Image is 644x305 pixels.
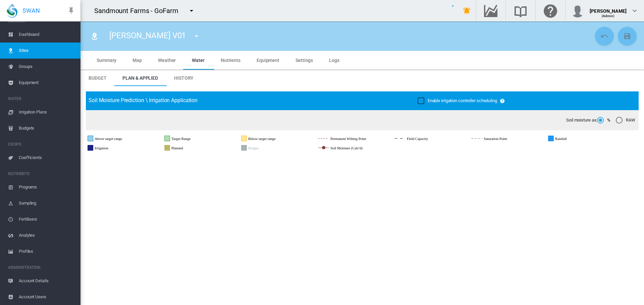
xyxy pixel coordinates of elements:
[590,5,627,12] div: [PERSON_NAME]
[542,7,558,15] md-icon: Click here for help
[19,150,75,166] span: Coefficients
[600,32,608,40] md-icon: icon-undo
[122,75,158,81] span: Plan & Applied
[97,58,116,63] span: Summary
[616,117,635,124] md-radio-button: RAW
[597,117,610,124] md-radio-button: %
[19,26,75,43] span: Dashboard
[513,7,529,15] md-icon: Search the knowledge base
[19,227,75,243] span: Analytes
[428,98,497,103] span: Enable irrigation controller scheduling
[472,136,532,142] g: Saturation Point
[193,32,201,40] md-icon: icon-menu-down
[566,117,597,123] span: Soil moisture as:
[19,211,75,227] span: Fertilisers
[19,273,75,289] span: Account Details
[89,97,198,103] span: Soil Moisture Prediction \ Irrigation Application
[19,289,75,305] span: Account Users
[602,14,615,18] span: (Admin)
[187,7,196,15] md-icon: icon-menu-down
[19,195,75,211] span: Sampling
[165,145,205,151] g: Planned
[67,7,75,15] md-icon: icon-pin
[595,27,614,46] button: Cancel Changes
[623,32,631,40] md-icon: icon-content-save
[19,75,75,91] span: Equipment
[19,120,75,136] span: Budgets
[19,43,75,59] span: Sites
[88,136,149,142] g: Above target range
[631,7,639,15] md-icon: icon-chevron-down
[88,29,101,43] button: Click to go to list of Sites
[19,59,75,75] span: Groups
[463,7,471,15] md-icon: icon-bell-ring
[19,179,75,195] span: Programs
[109,31,186,40] span: [PERSON_NAME] V01
[8,168,75,179] span: NUTRIENTS
[318,145,388,151] g: Soil Moisture (Calc'd)
[571,4,584,17] img: profile.jpg
[296,58,313,63] span: Settings
[257,58,279,63] span: Equipment
[174,75,194,81] span: History
[8,93,75,104] span: WATER
[395,136,451,142] g: Field Capacity
[132,58,142,63] span: Map
[618,27,637,46] button: Save Changes
[7,4,17,18] img: SWAN-Landscape-Logo-Colour-drop.png
[483,7,499,15] md-icon: Go to the Data Hub
[241,145,280,151] g: Budget
[190,29,203,43] button: icon-menu-down
[221,58,240,63] span: Nutrients
[8,139,75,150] span: CROPS
[418,98,497,104] md-checkbox: Enable irrigation controller scheduling
[192,58,205,63] span: Water
[460,4,474,17] button: icon-bell-ring
[8,262,75,273] span: ADMINISTRATION
[329,58,339,63] span: Logs
[241,136,302,142] g: Below target range
[318,136,393,142] g: Permanent Wilting Point
[548,136,587,142] g: Rainfall
[158,58,176,63] span: Weather
[185,4,198,17] button: icon-menu-down
[88,145,130,151] g: Irrigation
[22,6,40,15] span: SWAN
[19,104,75,120] span: Irrigation Plans
[165,136,215,142] g: Target Range
[94,6,184,15] div: Sandmount Farms - GoFarm
[89,75,106,81] span: Budget
[19,243,75,259] span: Profiles
[91,32,99,40] md-icon: icon-map-marker-radius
